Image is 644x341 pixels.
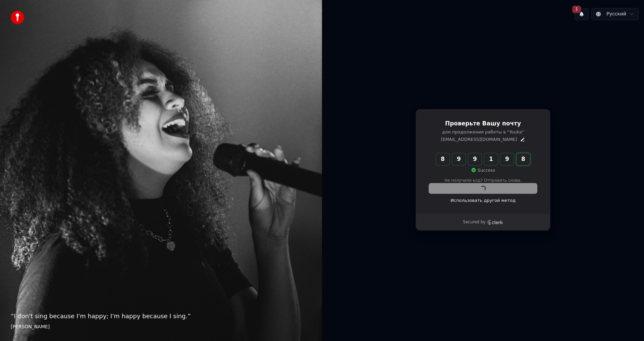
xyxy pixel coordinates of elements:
[436,153,543,165] input: Enter verification code
[11,324,311,330] footer: [PERSON_NAME]
[572,6,581,13] span: 1
[441,136,517,143] p: [EMAIL_ADDRESS][DOMAIN_NAME]
[487,220,503,225] a: Clerk logo
[520,137,525,142] button: Edit
[429,120,537,128] h1: Проверьте Вашу почту
[450,197,516,204] a: Использовать другой метод
[471,167,495,173] p: Success
[463,220,485,225] p: Secured by
[575,8,589,20] button: 1
[429,129,537,135] p: для продолжения работы в "Youka"
[11,11,24,24] img: youka
[11,311,311,321] p: “ I don't sing because I'm happy; I'm happy because I sing. ”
